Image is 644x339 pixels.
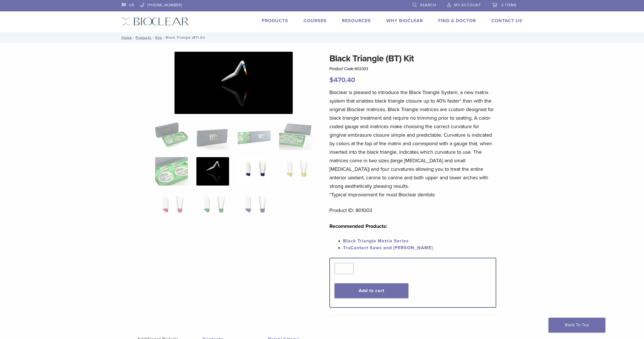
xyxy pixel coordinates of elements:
span: My Account [454,3,481,7]
img: Black Triangle (BT) Kit - Image 6 [174,52,293,114]
a: Back To Top [549,318,605,332]
a: Courses [304,18,327,24]
span: Search [420,3,436,7]
a: Products [136,36,151,39]
a: Why Bioclear [386,18,423,24]
span: $ [329,76,334,84]
span: 801003 [355,66,368,71]
img: Black Triangle (BT) Kit - Image 9 [155,193,188,221]
img: Bioclear [122,17,189,26]
img: Black Triangle (BT) Kit - Image 3 [238,121,270,150]
span: Product Code: [329,66,368,71]
a: Resources [342,18,371,24]
a: Products [262,18,288,24]
img: Black Triangle (BT) Kit - Image 11 [238,193,270,221]
span: / [151,36,155,39]
a: Find A Doctor [438,18,476,24]
span: / [132,36,136,39]
img: Black Triangle (BT) Kit - Image 10 [196,193,229,221]
img: Black Triangle (BT) Kit - Image 6 [196,157,229,186]
button: Add to cart [335,283,409,298]
p: Bioclear is pleased to introduce the Black Triangle System, a new matrix system that enables blac... [329,88,496,199]
img: Black Triangle (BT) Kit - Image 2 [196,121,229,150]
a: TruContact Saws and [PERSON_NAME] [343,245,433,251]
a: Black Triangle Matrix Series [343,238,409,244]
img: Black Triangle (BT) Kit - Image 8 [279,157,312,186]
img: Black Triangle (BT) Kit - Image 4 [279,121,312,150]
span: 2 items [501,3,517,7]
bdi: 470.40 [329,76,355,84]
img: Intro-Black-Triangle-Kit-6-Copy-e1548792917662-324x324.jpg [155,121,188,150]
nav: Black Triangle (BT) Kit [117,32,527,43]
a: Kits [155,36,162,39]
a: Contact Us [491,18,522,24]
a: Home [120,36,132,39]
strong: Recommended Products: [329,223,387,229]
span: / [162,36,166,39]
h1: Black Triangle (BT) Kit [329,52,496,65]
p: Product ID: 801003 [329,206,496,215]
img: Black Triangle (BT) Kit - Image 5 [155,157,188,186]
img: Black Triangle (BT) Kit - Image 7 [238,157,270,186]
